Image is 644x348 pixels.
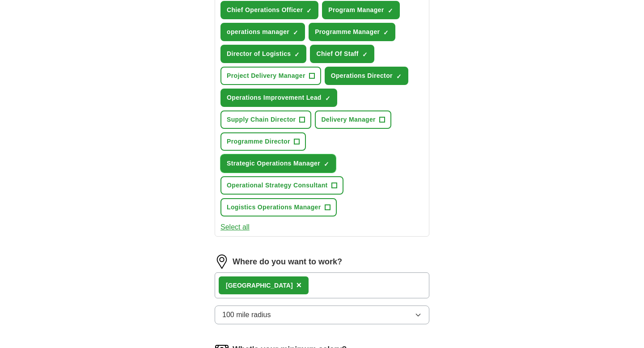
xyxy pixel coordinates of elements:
span: Operational Strategy Consultant [227,181,328,190]
button: Supply Chain Director [220,110,311,129]
span: ✓ [293,29,298,36]
button: operations manager✓ [220,23,305,41]
span: ✓ [306,7,312,14]
span: 100 mile radius [222,310,271,320]
div: [GEOGRAPHIC_DATA] [226,281,293,290]
button: × [297,279,302,292]
button: Strategic Operations Manager✓ [220,154,336,173]
button: Chief Of Staff✓ [310,45,374,63]
span: ✓ [324,161,329,168]
button: Delivery Manager [315,110,391,129]
button: Logistics Operations Manager [220,198,337,216]
span: Chief Of Staff [316,49,358,59]
span: Program Manager [328,5,384,15]
span: operations manager [227,27,289,37]
span: Operations Director [331,71,393,81]
span: Director of Logistics [227,49,291,59]
span: ✓ [362,51,368,58]
label: Where do you want to work? [233,256,342,268]
button: Programme Manager✓ [309,23,395,41]
button: Operations Director✓ [325,67,408,85]
span: ✓ [388,7,393,14]
span: Programme Manager [315,27,380,37]
span: Chief Operations Officer [227,5,303,15]
button: Select all [220,222,250,233]
span: Supply Chain Director [227,115,296,124]
img: location.png [215,255,229,269]
button: Operational Strategy Consultant [220,176,343,195]
span: Operations Improvement Lead [227,93,322,102]
span: × [297,280,302,290]
span: Delivery Manager [321,115,376,124]
button: Director of Logistics✓ [220,45,306,63]
span: ✓ [294,51,300,58]
span: Programme Director [227,137,290,146]
button: Program Manager✓ [322,1,399,19]
button: Operations Improvement Lead✓ [220,89,337,107]
span: Strategic Operations Manager [227,159,320,168]
button: Project Delivery Manager [220,67,321,85]
button: Programme Director [220,132,306,151]
span: Logistics Operations Manager [227,203,321,212]
button: 100 mile radius [215,306,429,324]
span: ✓ [383,29,389,36]
span: ✓ [396,73,402,80]
span: ✓ [325,95,330,102]
button: Chief Operations Officer✓ [220,1,318,19]
span: Project Delivery Manager [227,71,305,81]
